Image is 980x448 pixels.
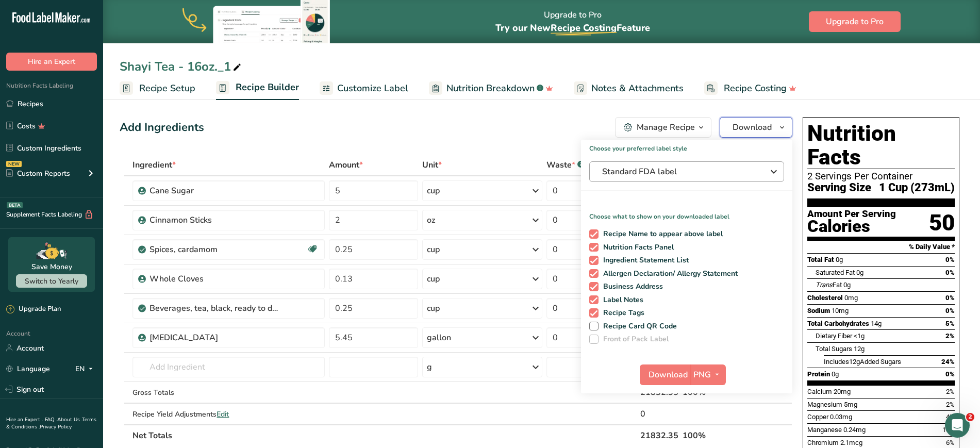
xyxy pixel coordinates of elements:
[830,413,852,421] span: 0.03mg
[6,416,96,430] a: Terms & Conditions .
[640,364,690,385] button: Download
[7,202,23,208] div: BETA
[720,117,792,138] button: Download
[844,294,858,302] span: 0mg
[120,77,195,100] a: Recipe Setup
[6,168,70,179] div: Custom Reports
[649,369,688,381] span: Download
[6,53,97,71] button: Hire an Expert
[599,335,669,344] span: Front of Pack Label
[856,269,863,276] span: 0g
[824,358,901,366] span: Includes Added Sugars
[150,243,278,256] div: Spices, cardamom
[599,295,644,305] span: Label Notes
[826,15,884,28] span: Upgrade to Pro
[832,370,839,378] span: 0g
[25,276,78,286] span: Switch to Yearly
[581,140,792,153] h1: Choose your preferred label style
[807,256,834,263] span: Total Fat
[427,361,432,373] div: g
[807,439,839,446] span: Chromium
[320,77,408,100] a: Customize Label
[816,269,855,276] span: Saturated Fat
[6,304,61,314] div: Upgrade Plan
[640,408,678,420] div: 0
[637,121,695,134] div: Manage Recipe
[551,22,617,34] span: Recipe Costing
[807,388,832,395] span: Calcium
[599,229,723,239] span: Recipe Name to appear above label
[854,345,865,353] span: 12g
[807,370,830,378] span: Protein
[132,159,176,171] span: Ingredient
[446,81,535,95] span: Nutrition Breakdown
[599,282,663,291] span: Business Address
[807,219,896,234] div: Calories
[945,294,955,302] span: 0%
[599,308,645,318] span: Recipe Tags
[130,424,638,446] th: Net Totals
[574,77,684,100] a: Notes & Attachments
[6,416,43,423] a: Hire an Expert .
[150,331,278,344] div: [MEDICAL_DATA]
[945,370,955,378] span: 0%
[602,165,757,178] span: Standard FDA label
[329,159,363,171] span: Amount
[495,22,650,34] span: Try our New Feature
[849,358,860,366] span: 12g
[599,269,738,278] span: Allergen Declaration/ Allergy Statement
[816,281,833,289] i: Trans
[429,77,553,100] a: Nutrition Breakdown
[807,209,896,219] div: Amount Per Serving
[807,122,955,169] h1: Nutrition Facts
[945,256,955,263] span: 0%
[946,388,955,395] span: 2%
[427,302,440,314] div: cup
[132,387,325,398] div: Gross Totals
[150,185,278,197] div: Cane Sugar
[704,77,796,100] a: Recipe Costing
[427,214,435,226] div: oz
[638,424,680,446] th: 21832.35
[966,413,974,421] span: 2
[132,357,325,377] input: Add Ingredient
[599,243,674,252] span: Nutrition Facts Panel
[427,273,440,285] div: cup
[834,388,851,395] span: 20mg
[945,413,970,438] iframe: Intercom live chat
[693,369,711,381] span: PNG
[816,345,852,353] span: Total Sugars
[337,81,408,95] span: Customize Label
[807,307,830,314] span: Sodium
[6,360,50,378] a: Language
[615,117,711,138] button: Manage Recipe
[807,241,955,253] section: % Daily Value *
[832,307,849,314] span: 10mg
[942,426,955,434] span: 10%
[807,294,843,302] span: Cholesterol
[589,161,784,182] button: Standard FDA label
[929,209,955,237] div: 50
[217,409,229,419] span: Edit
[816,332,852,340] span: Dietary Fiber
[733,121,772,134] span: Download
[807,171,955,181] div: 2 Servings Per Container
[31,261,72,272] div: Save Money
[816,281,842,289] span: Fat
[422,159,442,171] span: Unit
[427,185,440,197] div: cup
[836,256,843,263] span: 0g
[945,307,955,314] span: 0%
[6,161,22,167] div: NEW
[843,281,851,289] span: 0g
[599,322,677,331] span: Recipe Card QR Code
[690,364,726,385] button: PNG
[946,439,955,446] span: 6%
[591,81,684,95] span: Notes & Attachments
[150,273,278,285] div: Whole Cloves
[581,204,792,221] p: Choose what to show on your downloaded label
[945,269,955,276] span: 0%
[139,81,195,95] span: Recipe Setup
[45,416,57,423] a: FAQ .
[844,401,857,408] span: 5mg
